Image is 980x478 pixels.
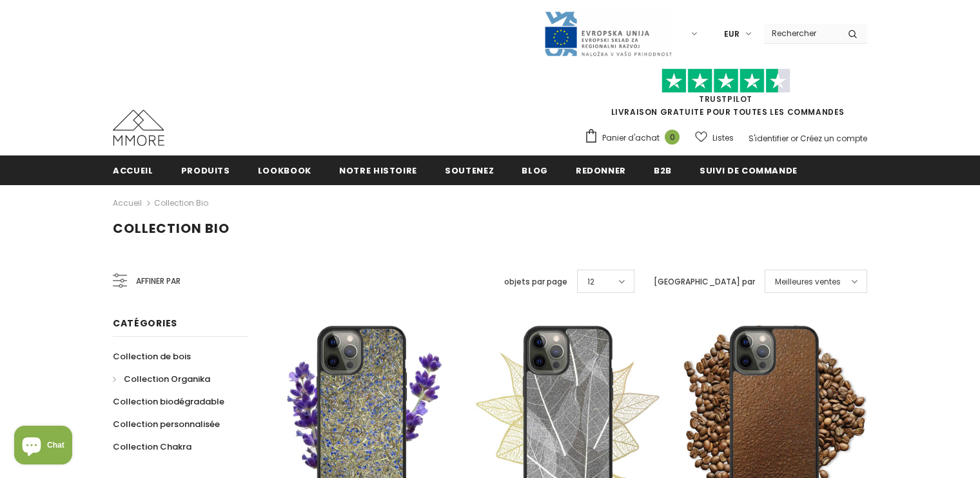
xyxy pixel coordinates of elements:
span: LIVRAISON GRATUITE POUR TOUTES LES COMMANDES [584,74,867,117]
span: Accueil [113,164,153,177]
a: Accueil [113,195,142,211]
span: Collection de bois [113,350,191,363]
a: TrustPilot [699,94,752,105]
a: Suivi de commande [700,155,798,184]
a: Notre histoire [339,155,417,184]
input: Search Site [764,24,838,43]
a: Javni Razpis [544,28,672,39]
span: Affiner par [136,274,181,288]
span: Collection Chakra [113,441,191,453]
a: Listes [695,126,734,149]
span: Produits [181,164,230,177]
a: Produits [181,155,230,184]
span: EUR [724,28,740,41]
a: Lookbook [258,155,311,184]
a: soutenez [445,155,494,184]
span: Suivi de commande [700,164,798,177]
span: Listes [712,132,734,144]
a: Collection de bois [113,345,191,368]
a: Collection personnalisée [113,413,220,435]
span: Notre histoire [339,164,417,177]
span: Catégories [113,317,177,330]
span: Collection biodégradable [113,395,224,408]
a: Blog [522,155,548,184]
a: Accueil [113,155,153,184]
a: S'identifier [749,133,789,144]
label: [GEOGRAPHIC_DATA] par [654,275,755,288]
span: Blog [522,164,548,177]
span: Collection personnalisée [113,418,220,430]
a: Collection Bio [154,197,208,208]
span: soutenez [445,164,494,177]
span: Collection Organika [124,373,210,385]
span: Meilleures ventes [775,275,841,288]
inbox-online-store-chat: Shopify online store chat [10,426,76,468]
img: Faites confiance aux étoiles pilotes [661,68,790,94]
img: Cas MMORE [113,110,164,146]
span: Collection Bio [113,219,230,237]
span: 0 [665,130,680,144]
span: Panier d'achat [602,132,660,144]
span: Redonner [576,164,626,177]
a: Collection Organika [113,368,210,390]
span: B2B [654,164,672,177]
a: Créez un compte [800,133,867,144]
label: objets par page [504,275,567,288]
img: Javni Razpis [544,10,672,57]
a: B2B [654,155,672,184]
a: Collection biodégradable [113,390,224,413]
a: Redonner [576,155,626,184]
a: Panier d'achat 0 [584,128,686,148]
span: or [790,133,798,144]
span: 12 [587,275,594,288]
a: Collection Chakra [113,435,191,458]
span: Lookbook [258,164,311,177]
